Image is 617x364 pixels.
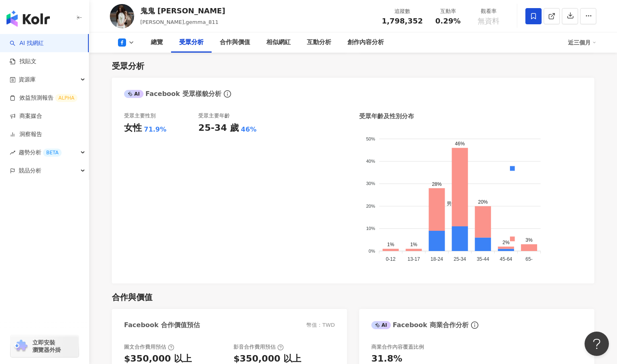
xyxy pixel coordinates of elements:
tspan: 20% [366,204,375,209]
tspan: 25-34 [454,256,466,262]
span: [PERSON_NAME],gemma_811 [140,19,219,25]
div: AI [371,321,391,329]
span: info-circle [223,89,232,99]
span: 0.29% [435,17,461,25]
span: rise [10,150,15,155]
span: info-circle [470,320,480,330]
div: 相似網紅 [266,38,291,47]
div: 觀看率 [473,7,504,15]
span: 趨勢分析 [19,143,62,162]
div: Facebook 受眾樣貌分析 [124,89,221,98]
iframe: Help Scout Beacon - Open [585,332,609,356]
span: 1,798,352 [382,17,423,25]
div: 46% [241,125,256,134]
img: KOL Avatar [110,4,134,28]
a: 洞察報告 [10,130,42,138]
div: 合作與價值 [220,38,250,47]
div: 近三個月 [568,36,596,49]
a: 效益預測報告ALPHA [10,94,77,102]
div: Facebook 商業合作分析 [371,321,469,330]
div: 71.9% [144,125,167,134]
tspan: 18-24 [431,256,443,262]
a: 商案媒合 [10,112,42,120]
img: chrome extension [13,340,29,353]
div: 女性 [124,122,142,134]
div: 受眾主要性別 [124,112,156,119]
tspan: 45-64 [500,256,512,262]
div: 25-34 歲 [198,122,239,134]
span: 無資料 [478,17,499,25]
div: 幣值：TWD [306,321,335,329]
a: 找貼文 [10,57,36,66]
div: BETA [43,149,62,157]
div: 受眾分析 [179,38,204,47]
div: 受眾主要年齡 [198,112,230,119]
span: 男性 [441,201,456,207]
tspan: 30% [366,181,375,186]
div: 互動分析 [307,38,331,47]
span: 立即安裝 瀏覽器外掛 [32,339,61,353]
img: logo [6,11,50,27]
div: 影音合作費用預估 [234,343,284,351]
div: 受眾年齡及性別分布 [359,112,414,121]
span: 資源庫 [19,70,36,89]
div: 鬼鬼 [PERSON_NAME] [140,6,225,16]
tspan: 35-44 [477,256,489,262]
tspan: 65- [525,256,532,262]
div: 互動率 [433,7,463,15]
div: 追蹤數 [382,7,423,15]
a: chrome extension立即安裝 瀏覽器外掛 [11,335,79,357]
tspan: 0-12 [386,256,396,262]
span: 競品分析 [19,162,41,180]
tspan: 50% [366,136,375,141]
tspan: 40% [366,159,375,164]
div: AI [124,90,144,98]
a: searchAI 找網紅 [10,39,44,47]
tspan: 10% [366,226,375,231]
div: 總覽 [151,38,163,47]
div: 商業合作內容覆蓋比例 [371,343,424,351]
div: 圖文合作費用預估 [124,343,174,351]
div: 合作與價值 [112,292,152,303]
div: 受眾分析 [112,60,144,72]
div: Facebook 合作價值預估 [124,321,200,330]
div: 創作內容分析 [347,38,384,47]
tspan: 0% [368,249,375,253]
tspan: 13-17 [407,256,420,262]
